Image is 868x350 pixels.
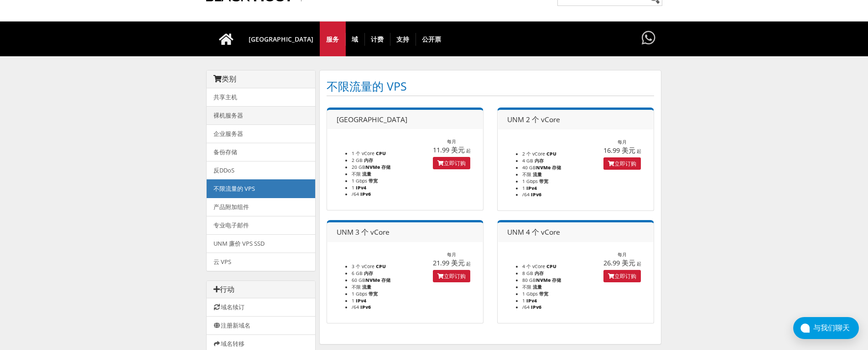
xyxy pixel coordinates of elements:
font: 每月 [447,138,456,145]
font: 带宽 [369,178,378,184]
font: 带宽 [539,178,548,184]
font: 域 [352,35,358,43]
font: 1 [522,185,525,191]
font: NVMe [365,164,380,170]
font: IPv6 [360,304,371,310]
font: 不限 [352,171,361,177]
font: /64 [522,191,530,198]
font: CPU [376,263,386,269]
font: 1 [522,297,525,304]
a: 域 [345,22,365,56]
a: 前往主页 [210,22,243,56]
font: 起 [637,148,641,154]
font: IPv6 [360,191,371,197]
font: 流量 [533,284,542,290]
a: 立即订购 [603,157,641,170]
font: 行动 [220,284,234,294]
font: 产品附加组件 [213,203,249,211]
a: 企业服务器 [207,124,315,143]
font: 存储 [552,277,561,283]
font: /64 [522,304,530,310]
font: 不限 [352,284,361,290]
font: 立即订购 [614,272,636,280]
font: 60 GB [352,277,365,283]
font: 起 [466,260,471,267]
font: IPv4 [356,184,366,191]
font: NVMe [536,277,551,283]
a: 计费 [364,22,390,56]
font: 备份存储 [213,148,237,156]
font: 企业服务器 [213,129,243,138]
font: IPv4 [356,297,366,304]
font: 流量 [362,284,371,290]
font: 服务 [326,35,339,43]
font: [GEOGRAPHIC_DATA] [249,35,313,43]
font: 立即订购 [614,160,636,167]
font: 每月 [618,139,627,145]
font: 1 [352,297,354,304]
font: 1 Gbps [522,291,538,297]
font: 流量 [362,171,371,177]
font: CPU [546,151,556,157]
font: 存储 [381,277,390,283]
a: 支持 [390,22,416,56]
font: 8 GB [522,270,533,276]
a: 裸机服务器 [207,106,315,125]
font: 公开票 [422,35,441,43]
a: 注册新域名 [207,316,315,335]
font: UNM 3 个 vCore [337,227,390,237]
font: 内存 [364,270,373,276]
font: 存储 [381,164,390,170]
font: NVMe [365,277,380,283]
a: 反DDoS [207,161,315,180]
font: 支持 [396,35,409,43]
font: 专业电子邮件 [213,221,249,229]
a: 云 VPS [207,253,315,271]
font: NVMe [536,164,551,171]
font: 带宽 [369,291,378,297]
font: 不限流量的 VPS [213,184,255,193]
font: UNM 2 个 vCore [507,114,560,124]
font: 不限流量的 VPS [327,78,407,94]
font: 1 Gbps [522,178,538,184]
font: 带宽 [539,291,548,297]
font: 1 Gbps [352,178,367,184]
a: 域名续订 [207,298,315,317]
font: /64 [352,191,359,197]
font: 26.99 美元 [603,258,635,267]
font: 40 GB [522,164,536,171]
font: 裸机服务器 [213,111,243,119]
a: 共享主机 [207,88,315,107]
font: 1 个 vCore [352,150,374,156]
a: 专业电子邮件 [207,216,315,235]
font: 20 GB [352,164,365,170]
font: CPU [376,150,386,156]
font: 域名转移 [221,339,244,348]
font: 21.99 美元 [433,258,465,267]
a: UNM 廉价 VPS SSD [207,234,315,253]
font: CPU [546,263,556,269]
font: 6 GB [352,270,363,276]
font: IPv4 [526,297,537,304]
font: 反DDoS [213,166,234,174]
font: 立即订购 [444,159,466,167]
font: 1 [352,184,354,191]
a: 公开票 [416,22,447,56]
font: 2 个 vCore [522,151,545,157]
a: 产品附加组件 [207,198,315,216]
button: 与我们聊天 [793,317,859,339]
font: IPv4 [526,185,537,191]
font: IPv6 [531,304,541,310]
font: 流量 [533,171,542,178]
font: 类别 [222,74,236,84]
font: 立即订购 [444,272,466,280]
font: 不限 [522,284,531,290]
font: 域名续订 [221,303,244,311]
font: UNM 廉价 VPS SSD [213,239,265,248]
font: 2 GB [352,157,363,163]
font: 16.99 美元 [603,145,635,155]
font: 计费 [371,35,384,43]
font: 共享主机 [213,93,237,101]
font: /64 [352,304,359,310]
font: 注册新域名 [221,321,250,329]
